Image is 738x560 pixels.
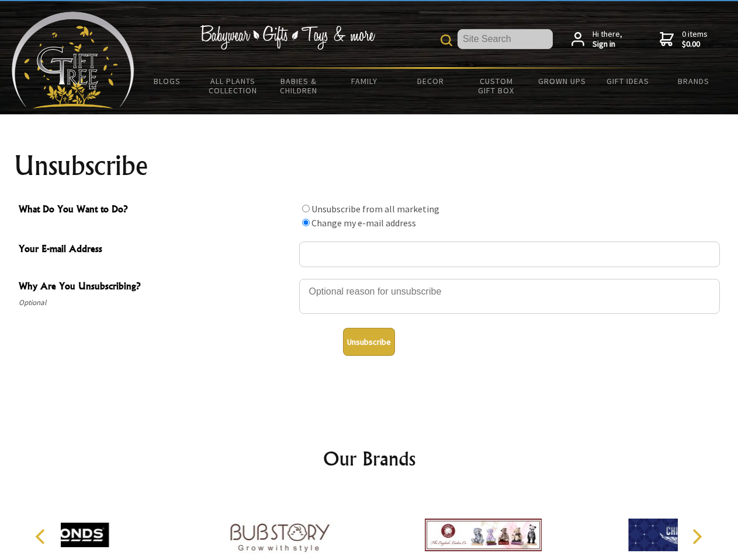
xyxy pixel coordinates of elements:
[595,69,661,93] a: Gift Ideas
[200,25,375,50] img: Babywear - Gifts - Toys & more
[19,296,293,310] span: Optional
[14,152,725,180] h1: Unsubscribe
[19,279,293,296] span: Why Are You Unsubscribing?
[302,205,310,212] input: What Do You Want to Do?
[593,29,622,50] span: Hi there,
[299,279,720,314] textarea: Why Are You Unsubscribing?
[29,524,55,549] button: Previous
[311,203,439,215] label: Unsubscribe from all marketing
[529,69,595,93] a: Grown Ups
[311,217,416,229] label: Change my e-mail address
[343,328,395,356] button: Unsubscribe
[661,69,727,93] a: Brands
[200,69,266,103] a: All Plants Collection
[593,39,622,50] strong: Sign in
[441,34,452,46] img: product search
[302,219,310,226] input: What Do You Want to Do?
[684,524,709,549] button: Next
[266,69,332,103] a: Babies & Children
[19,202,293,219] span: What Do You Want to Do?
[12,12,134,108] img: Babyware - Gifts - Toys and more...
[682,29,708,50] span: 0 items
[19,242,293,258] span: Your E-mail Address
[299,242,720,267] input: Your E-mail Address
[458,29,553,49] input: Site Search
[660,29,708,50] a: 0 items$0.00
[397,69,463,93] a: Decor
[134,69,200,93] a: BLOGS
[23,444,715,473] h2: Our Brands
[682,39,708,50] strong: $0.00
[332,69,398,93] a: Family
[463,69,529,103] a: Custom Gift Box
[571,29,622,50] a: Hi there,Sign in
